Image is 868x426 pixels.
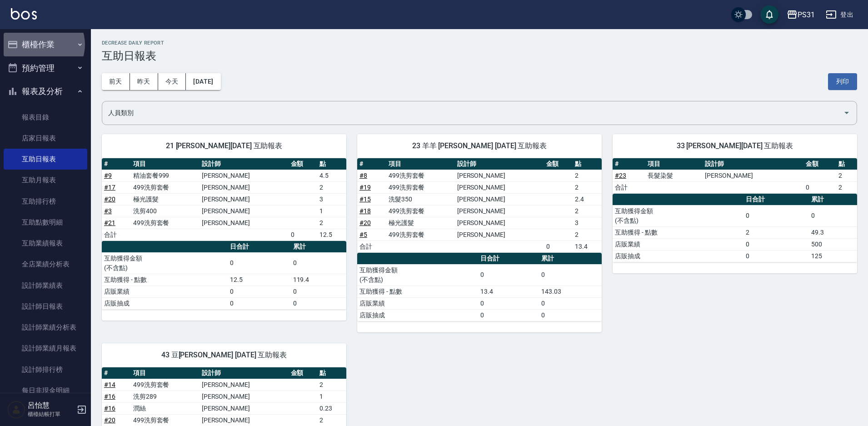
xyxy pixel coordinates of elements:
h5: 呂怡慧 [28,401,74,410]
a: #23 [615,172,626,179]
td: 2 [573,205,602,217]
button: 預約管理 [4,56,87,80]
td: 1 [317,205,346,217]
td: 潤絲 [131,402,200,414]
td: 499洗剪套餐 [386,229,455,241]
a: #18 [359,207,371,215]
table: a dense table [613,158,857,194]
button: [DATE] [186,73,220,90]
td: 12.5 [317,229,346,241]
td: 店販抽成 [357,309,478,321]
th: 金額 [289,367,318,379]
td: 0 [291,286,346,297]
th: # [613,158,645,170]
td: 2 [836,170,857,181]
td: 2.4 [573,193,602,205]
a: #9 [104,172,112,179]
td: [PERSON_NAME] [200,181,289,193]
a: #14 [104,381,115,388]
a: #15 [359,195,371,203]
td: 洗剪289 [131,391,200,402]
td: 極光護髮 [131,193,200,205]
td: 互助獲得 - 點數 [613,226,743,238]
td: [PERSON_NAME] [455,229,544,241]
th: 項目 [131,158,200,170]
a: #16 [104,405,115,412]
td: [PERSON_NAME] [455,170,544,181]
a: 全店業績分析表 [4,254,87,275]
td: [PERSON_NAME] [455,181,544,193]
th: 金額 [544,158,573,170]
td: 0 [539,297,602,309]
td: 店販業績 [357,297,478,309]
button: 列印 [828,73,857,90]
div: PS31 [798,9,815,20]
td: 0 [478,309,539,321]
p: 櫃檯結帳打單 [28,410,74,418]
td: 499洗剪套餐 [131,181,200,193]
td: [PERSON_NAME] [200,379,289,391]
td: 499洗剪套餐 [386,181,455,193]
th: 累計 [539,253,602,265]
a: #20 [359,219,371,226]
td: 極光護髮 [386,217,455,229]
td: [PERSON_NAME] [455,205,544,217]
td: 0 [544,241,573,252]
a: 互助月報表 [4,170,87,190]
td: 0 [478,297,539,309]
a: 互助業績報表 [4,233,87,254]
td: 2 [317,414,346,426]
td: [PERSON_NAME] [703,170,803,181]
td: 0 [478,264,539,286]
td: 2 [573,170,602,181]
a: #3 [104,207,112,215]
table: a dense table [357,253,602,321]
a: 互助排行榜 [4,191,87,212]
td: 125 [809,250,857,262]
td: 1 [317,391,346,402]
td: 0 [228,297,291,309]
th: 項目 [131,367,200,379]
th: 日合計 [228,241,291,253]
th: 設計師 [200,158,289,170]
td: 0.23 [317,402,346,414]
th: 點 [573,158,602,170]
td: [PERSON_NAME] [200,217,289,229]
a: 互助點數明細 [4,212,87,233]
td: 499洗剪套餐 [131,414,200,426]
th: 金額 [803,158,836,170]
th: 點 [317,158,346,170]
td: 互助獲得 - 點數 [357,286,478,297]
td: 2 [743,226,809,238]
td: 0 [743,238,809,250]
td: 499洗剪套餐 [386,205,455,217]
td: 499洗剪套餐 [131,217,200,229]
table: a dense table [102,158,346,241]
a: 設計師排行榜 [4,359,87,380]
td: 3 [573,217,602,229]
td: 店販抽成 [102,297,228,309]
img: Logo [11,8,37,20]
td: [PERSON_NAME] [455,193,544,205]
a: #20 [104,195,115,203]
a: #16 [104,393,115,400]
td: 119.4 [291,274,346,286]
td: [PERSON_NAME] [200,391,289,402]
a: 設計師日報表 [4,296,87,317]
td: 店販抽成 [613,250,743,262]
button: 登出 [822,6,857,23]
th: 日合計 [743,194,809,205]
td: 2 [317,217,346,229]
td: 3 [317,193,346,205]
button: 昨天 [130,73,158,90]
span: 43 豆[PERSON_NAME] [DATE] 互助報表 [113,351,335,360]
td: 0 [289,229,318,241]
th: 累計 [809,194,857,205]
td: [PERSON_NAME] [200,414,289,426]
td: 0 [743,250,809,262]
td: [PERSON_NAME] [455,217,544,229]
td: 合計 [102,229,131,241]
th: # [102,158,131,170]
td: 0 [291,297,346,309]
button: 今天 [158,73,186,90]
